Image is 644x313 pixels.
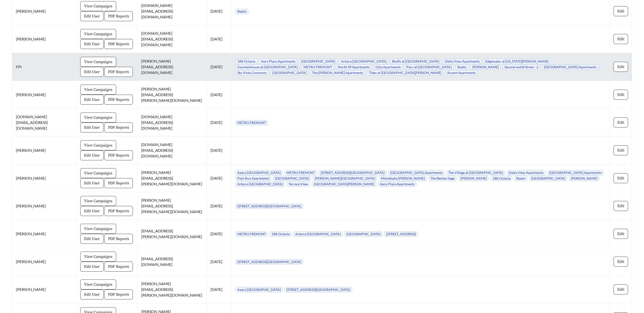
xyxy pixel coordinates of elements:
[270,70,308,75] span: [GEOGRAPHIC_DATA]
[80,87,116,92] a: View Campaigns
[104,11,133,21] button: PDF Reports
[617,231,624,237] span: Edit
[319,170,386,175] span: [STREET_ADDRESS][GEOGRAPHIC_DATA]
[12,53,76,81] td: FPI
[80,198,116,203] a: View Campaigns
[108,180,129,186] span: PDF Reports
[84,31,112,37] span: View Campaigns
[235,64,300,70] span: Fountainhouse at [GEOGRAPHIC_DATA]
[80,171,116,175] a: View Campaigns
[614,145,628,155] button: Edit
[617,175,624,181] span: Edit
[84,87,112,93] span: View Campaigns
[384,231,418,237] span: [STREET_ADDRESS]
[137,137,207,164] td: [DOMAIN_NAME][EMAIL_ADDRESS][DOMAIN_NAME]
[80,125,104,129] a: Edit User
[285,170,317,175] span: METRO FREMONT
[547,170,604,175] span: [GEOGRAPHIC_DATA] Apartments
[429,176,457,181] span: The Renton Sage
[207,220,232,248] td: [DATE]
[374,64,403,70] span: Oslo Apartments
[84,3,112,9] span: View Campaigns
[104,67,133,77] button: PDF Reports
[80,206,104,216] button: Edit User
[235,170,283,175] span: Azara [GEOGRAPHIC_DATA]
[302,64,334,70] span: METRO FREMONT
[12,81,76,109] td: [PERSON_NAME]
[80,115,116,119] a: View Campaigns
[108,13,129,19] span: PDF Reports
[388,170,444,175] span: [GEOGRAPHIC_DATA] Apartments
[12,220,76,248] td: [PERSON_NAME]
[84,236,100,242] span: Edit User
[299,59,337,64] span: [GEOGRAPHIC_DATA]
[80,67,104,77] button: Edit User
[137,220,207,248] td: [EMAIL_ADDRESS][PERSON_NAME][DOMAIN_NAME]
[104,150,133,160] button: PDF Reports
[80,140,116,150] button: View Campaigns
[80,224,116,234] button: View Campaigns
[84,97,100,103] span: Edit User
[503,64,540,70] span: Second and B Street - 2
[84,282,112,287] span: View Campaigns
[12,248,76,276] td: [PERSON_NAME]
[285,287,352,292] span: [STREET_ADDRESS][GEOGRAPHIC_DATA]
[137,192,207,220] td: [PERSON_NAME][EMAIL_ADDRESS][PERSON_NAME][DOMAIN_NAME]
[80,29,116,39] button: View Campaigns
[617,203,624,209] span: Edit
[137,276,207,303] td: [PERSON_NAME][EMAIL_ADDRESS][PERSON_NAME][DOMAIN_NAME]
[84,226,112,232] span: View Campaigns
[80,143,116,147] a: View Campaigns
[80,11,104,21] button: Edit User
[80,112,116,122] button: View Campaigns
[235,176,271,181] span: Polo Run Apartments
[235,59,257,64] span: 188 Octavia
[80,69,104,74] a: Edit User
[108,152,129,158] span: PDF Reports
[617,8,624,14] span: Edit
[80,59,116,64] a: View Campaigns
[108,264,129,269] span: PDF Reports
[404,64,454,70] span: Parc at [GEOGRAPHIC_DATA]
[84,254,112,259] span: View Campaigns
[207,53,232,81] td: [DATE]
[84,13,100,19] span: Edit User
[108,97,129,103] span: PDF Reports
[614,284,628,294] button: Edit
[542,64,598,70] span: [GEOGRAPHIC_DATA] Apartments
[207,137,232,164] td: [DATE]
[80,14,104,18] a: Edit User
[84,208,100,214] span: Edit User
[235,70,269,75] span: Sky Vista Commons
[270,231,291,237] span: 188 Octavia
[80,178,104,188] button: Edit User
[207,248,232,276] td: [DATE]
[12,276,76,303] td: [PERSON_NAME]
[84,59,112,65] span: View Campaigns
[80,150,104,160] button: Edit User
[137,164,207,192] td: [PERSON_NAME][EMAIL_ADDRESS][PERSON_NAME][DOMAIN_NAME]
[80,85,116,95] button: View Campaigns
[287,181,310,187] span: Terrace View
[614,117,628,127] button: Edit
[614,229,628,239] button: Edit
[108,236,129,242] span: PDF Reports
[12,25,76,53] td: [PERSON_NAME]
[455,64,469,70] span: Realm
[84,180,100,186] span: Edit User
[235,120,268,125] span: METRO FREMONT
[80,95,104,105] button: Edit User
[617,287,624,292] span: Edit
[443,59,482,64] span: Delta View Apartments
[80,262,104,272] button: Edit User
[484,59,550,64] span: Edgewater at [US_STATE][PERSON_NAME]
[614,34,628,44] button: Edit
[259,59,297,64] span: Aero Place Apartments
[617,120,624,125] span: Edit
[80,264,104,269] a: Edit User
[84,41,100,47] span: Edit User
[137,109,207,137] td: [DOMAIN_NAME][EMAIL_ADDRESS][DOMAIN_NAME]
[235,9,249,14] span: Realm
[617,259,624,264] span: Edit
[336,64,372,70] span: North 49 Apartments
